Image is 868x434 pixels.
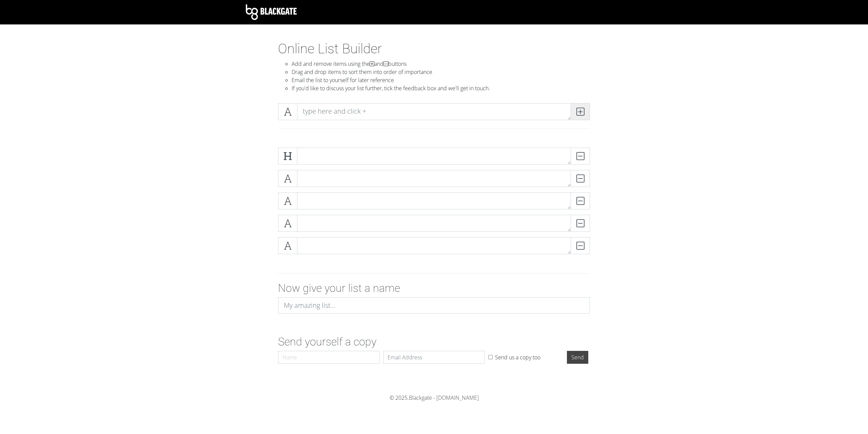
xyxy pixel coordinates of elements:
[278,351,380,364] input: Name
[292,84,590,92] li: If you'd like to discuss your list further, tick the feedback box and we'll get in touch.
[383,351,485,364] input: Email Address
[246,4,297,20] img: Blackgate
[409,394,479,401] a: Blackgate - [DOMAIN_NAME]
[278,282,590,295] h2: Now give your list a name
[278,335,590,348] h2: Send yourself a copy
[278,297,590,314] input: My amazing list...
[278,41,590,57] h1: Online List Builder
[292,60,590,68] li: Add and remove items using the and buttons
[567,351,588,364] input: Send
[292,76,590,84] li: Email the list to yourself for later reference
[292,68,590,76] li: Drag and drop items to sort them into order of importance
[495,353,540,361] label: Send us a copy too
[246,394,622,402] div: © 2025.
